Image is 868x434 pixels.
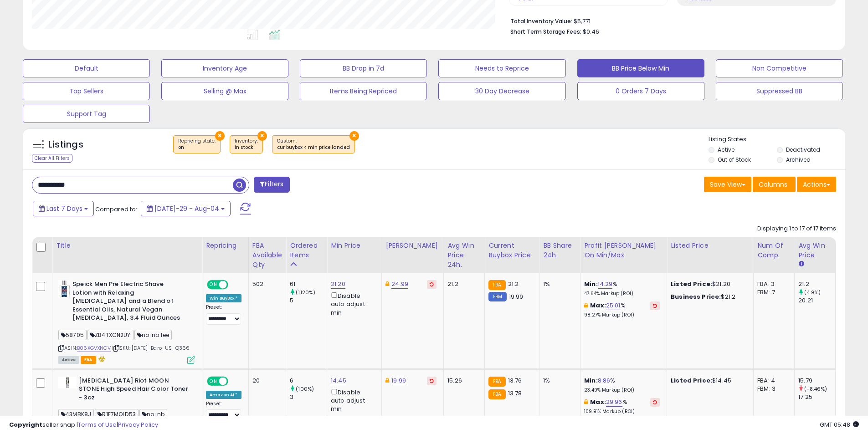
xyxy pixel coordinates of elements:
button: Last 7 Days [33,201,94,216]
span: ON [208,281,219,289]
div: Preset: [206,304,241,325]
small: FBA [488,280,505,290]
small: Avg Win Price. [798,260,804,268]
div: 20.21 [798,296,835,305]
img: 3117QC9EbEL._SL40_.jpg [58,377,77,388]
button: × [215,131,225,141]
div: 15.79 [798,377,835,385]
div: Listed Price [671,241,750,250]
div: 61 [290,280,327,288]
p: 47.64% Markup (ROI) [584,291,660,297]
a: Privacy Policy [118,420,158,429]
div: Preset: [206,401,241,421]
i: hazardous material [96,356,106,362]
a: 24.99 [391,280,408,289]
span: Last 7 Days [46,204,82,213]
span: FBA [81,356,96,364]
button: [DATE]-29 - Aug-04 [141,201,231,216]
button: 30 Day Decrease [438,82,565,100]
a: 29.96 [606,398,622,407]
div: $21.2 [671,293,746,301]
div: % [584,377,660,393]
div: Min Price [331,241,378,250]
button: × [257,131,267,141]
th: The percentage added to the cost of goods (COGS) that forms the calculator for Min & Max prices. [580,237,667,273]
small: (4.9%) [804,289,821,296]
div: 21.2 [447,280,478,288]
a: B06XGVXNCV [77,344,111,352]
div: FBM: 3 [757,385,787,393]
div: % [584,280,660,297]
b: [MEDICAL_DATA] Riot MOON STONE High Speed Hair Color Toner - 3oz [79,377,190,404]
span: | SKU: [DATE]_Bdro_US_Q366 [112,344,190,352]
span: 21.2 [508,280,519,288]
button: Needs to Reprice [438,59,565,77]
b: Total Inventory Value: [510,17,572,25]
div: FBA: 3 [757,280,787,288]
strong: Copyright [9,420,42,429]
img: 31DwID+Nk6L._SL40_.jpg [58,280,70,298]
a: 8.86 [598,376,611,385]
label: Archived [786,156,811,163]
button: Items Being Repriced [300,82,427,100]
span: Columns [759,180,787,189]
a: 25.01 [606,301,621,310]
span: 13.76 [508,376,522,385]
span: 19.99 [509,292,524,301]
span: no inb fee [134,330,172,340]
button: Top Sellers [23,82,150,100]
button: Non Competitive [716,59,843,77]
div: Num of Comp. [757,241,791,260]
p: Listing States: [709,135,845,144]
div: 3 [290,393,327,401]
div: 5 [290,296,327,305]
span: ZB4TXCN2UY [87,330,134,340]
div: $14.45 [671,377,746,385]
div: Clear All Filters [32,154,72,163]
small: FBA [488,389,505,399]
b: Max: [590,398,606,406]
small: (100%) [296,385,314,393]
div: 21.2 [798,280,835,288]
p: 23.49% Markup (ROI) [584,387,660,393]
span: Custom: [277,138,350,151]
b: Speick Men Pre Electric Shave Lotion with Relaxing [MEDICAL_DATA] and a Blend of Essential Oils, ... [72,280,183,325]
div: 502 [252,280,279,288]
div: Amazon AI * [206,391,241,399]
span: $0.46 [583,27,599,36]
div: 6 [290,377,327,385]
button: Columns [753,177,796,192]
div: Title [56,241,198,250]
button: BB Drop in 7d [300,59,427,77]
span: OFF [227,377,241,385]
small: FBA [488,377,505,387]
span: ON [208,377,219,385]
button: Save View [704,177,751,192]
div: Repricing [206,241,245,250]
span: All listings currently available for purchase on Amazon [58,356,79,364]
span: OFF [227,281,241,289]
div: Ordered Items [290,241,323,260]
h5: Listings [48,138,83,151]
span: 2025-08-12 05:48 GMT [820,420,859,429]
div: cur buybox < min price landed [277,144,350,151]
p: 98.27% Markup (ROI) [584,312,660,318]
b: Business Price: [671,292,721,301]
div: ASIN: [58,280,195,363]
label: Deactivated [786,146,820,153]
button: Actions [797,177,836,192]
b: Short Term Storage Fees: [510,28,581,36]
small: (1120%) [296,289,315,296]
button: Support Tag [23,105,150,123]
div: 1% [543,377,573,385]
div: Displaying 1 to 17 of 17 items [757,225,836,233]
button: Default [23,59,150,77]
label: Active [718,146,734,153]
a: 14.29 [598,280,613,289]
button: × [349,131,359,141]
button: Suppressed BB [716,82,843,100]
small: FBM [488,292,506,301]
div: Disable auto adjust min [331,291,375,317]
span: 13.78 [508,389,522,398]
a: 14.45 [331,376,346,385]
